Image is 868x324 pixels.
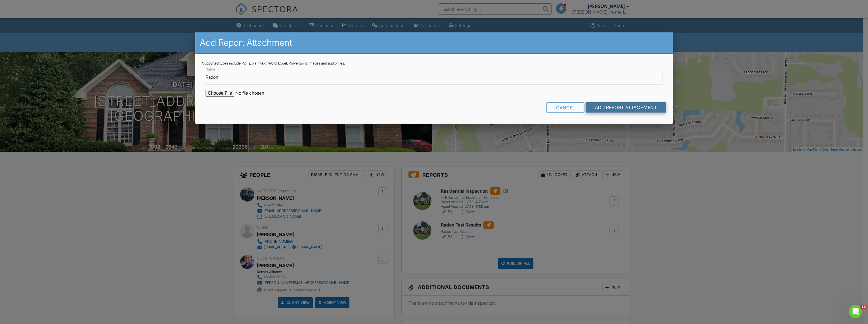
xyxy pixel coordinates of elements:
[849,305,862,318] iframe: Intercom live chat
[586,102,666,113] input: Add Report Attachment
[202,61,666,66] div: Supported types include PDFs, plain text, Word, Excel, Powerpoint, images and audio files.
[206,67,215,72] label: Name
[860,305,867,309] span: 10
[200,37,668,48] h2: Add Report Attachment
[546,102,584,113] div: Cancel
